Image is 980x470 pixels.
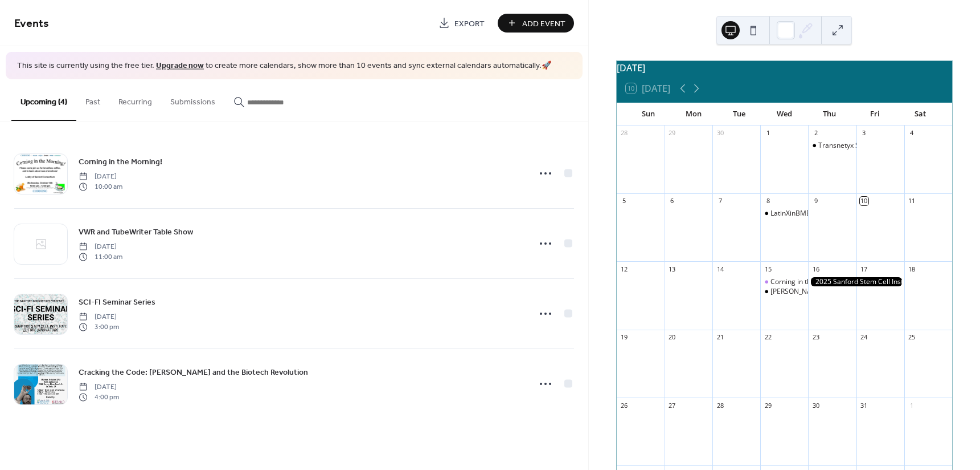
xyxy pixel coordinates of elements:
[17,60,551,72] span: This site is currently using the free tier. to create more calendars, show more than 10 events an...
[454,18,485,30] span: Export
[716,197,724,205] div: 7
[79,171,122,181] span: [DATE]
[764,401,772,410] div: 29
[79,322,119,333] span: 3:00 pm
[716,103,762,125] div: Tue
[79,366,308,379] a: Cracking the Code: [PERSON_NAME] and the Biotech Revolution
[908,401,916,410] div: 1
[620,401,629,410] div: 26
[908,265,916,273] div: 18
[79,311,119,322] span: [DATE]
[79,296,155,308] span: SCI-FI Seminar Series
[811,401,820,410] div: 30
[109,79,161,120] button: Recurring
[808,277,904,287] div: 2025 Sanford Stem Cell Institute Symposium
[161,79,224,120] button: Submissions
[76,79,109,120] button: Past
[14,13,49,35] span: Events
[79,155,162,168] a: Corning in the Morning!
[668,197,676,205] div: 6
[761,103,807,125] div: Wed
[79,252,122,262] span: 11:00 am
[716,265,724,273] div: 14
[908,197,916,205] div: 11
[852,103,898,125] div: Fri
[626,103,671,125] div: Sun
[79,366,308,378] span: Cracking the Code: [PERSON_NAME] and the Biotech Revolution
[811,129,820,137] div: 2
[498,14,574,33] button: Add Event
[716,129,724,137] div: 30
[79,225,193,238] a: VWR and TubeWriter Table Show
[79,156,162,168] span: Corning in the Morning!
[860,265,868,273] div: 17
[811,265,820,273] div: 16
[620,129,629,137] div: 28
[79,295,155,309] a: SCI-FI Seminar Series
[770,277,845,287] div: Corning in the Morning!
[522,18,565,30] span: Add Event
[620,333,629,342] div: 19
[668,333,676,342] div: 20
[908,333,916,342] div: 25
[808,141,856,151] div: Transnetyx Suite of Services Lunch and Learn
[764,333,772,342] div: 22
[811,197,820,205] div: 9
[860,401,868,410] div: 31
[807,103,852,125] div: Thu
[79,182,122,192] span: 10:00 am
[716,333,724,342] div: 21
[617,61,952,75] div: [DATE]
[764,265,772,273] div: 15
[860,129,868,137] div: 3
[671,103,716,125] div: Mon
[668,265,676,273] div: 13
[860,197,868,205] div: 10
[620,265,629,273] div: 12
[668,129,676,137] div: 29
[430,14,493,33] a: Export
[79,392,119,403] span: 4:00 pm
[760,209,808,218] div: LatinXinBME 2025 Symposium
[716,401,724,410] div: 28
[760,287,808,297] div: Sanford Stem Cell Institute Discovery Center: The Hertzberg-Schechter Stem Cell Workshop
[764,129,772,137] div: 1
[156,58,204,74] a: Upgrade now
[79,241,122,252] span: [DATE]
[79,226,193,238] span: VWR and TubeWriter Table Show
[811,333,820,342] div: 23
[79,382,119,392] span: [DATE]
[818,141,962,151] div: Transnetyx Suite of Services Lunch and Learn
[770,209,867,218] div: LatinXinBME 2025 Symposium
[760,277,808,287] div: Corning in the Morning!
[908,129,916,137] div: 4
[897,103,943,125] div: Sat
[860,333,868,342] div: 24
[764,197,772,205] div: 8
[668,401,676,410] div: 27
[11,79,76,121] button: Upcoming (4)
[620,197,629,205] div: 5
